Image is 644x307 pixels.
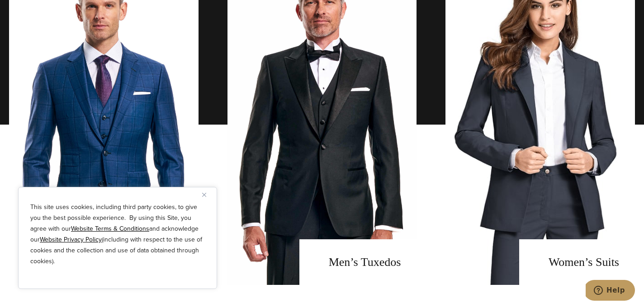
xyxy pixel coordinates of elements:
[202,189,213,200] button: Close
[40,235,102,244] a: Website Privacy Policy
[202,193,206,197] img: Close
[30,202,205,267] p: This site uses cookies, including third party cookies, to give you the best possible experience. ...
[71,224,149,233] a: Website Terms & Conditions
[586,280,635,302] iframe: Opens a widget where you can chat to one of our agents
